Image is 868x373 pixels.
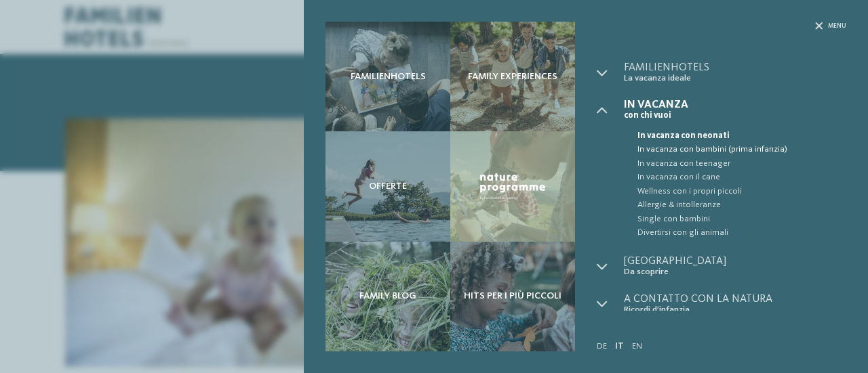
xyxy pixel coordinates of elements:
span: In vacanza con il cane [637,171,846,184]
span: Menu [828,22,846,30]
img: Nature Programme [477,171,548,202]
a: A contatto con la natura Ricordi d’infanzia [624,294,846,315]
span: Allergie & intolleranze [637,198,846,212]
a: Hotel per neonati in Alto Adige per una vacanza di relax Family experiences [450,22,575,131]
a: In vacanza con chi vuoi [624,100,846,120]
span: Wellness con i propri piccoli [637,185,846,198]
span: Offerte [369,181,407,192]
a: Wellness con i propri piccoli [624,185,846,198]
a: Divertirsi con gli animali [624,226,846,240]
a: Hotel per neonati in Alto Adige per una vacanza di relax Nature Programme [450,131,575,241]
span: [GEOGRAPHIC_DATA] [624,256,846,267]
span: In vacanza con neonati [637,129,846,143]
a: Hotel per neonati in Alto Adige per una vacanza di relax Familienhotels [325,22,450,131]
span: Family experiences [468,71,557,83]
a: In vacanza con il cane [624,171,846,184]
span: Ricordi d’infanzia [624,305,846,315]
a: Single con bambini [624,213,846,226]
a: EN [632,342,642,351]
a: Hotel per neonati in Alto Adige per una vacanza di relax Offerte [325,131,450,241]
span: Familienhotels [351,71,426,83]
span: A contatto con la natura [624,294,846,305]
a: Hotel per neonati in Alto Adige per una vacanza di relax Hits per i più piccoli [450,242,575,351]
span: In vacanza [624,100,846,110]
span: Divertirsi con gli animali [637,226,846,240]
a: In vacanza con teenager [624,157,846,171]
a: In vacanza con neonati [624,129,846,143]
span: In vacanza con teenager [637,157,846,171]
span: Hits per i più piccoli [464,290,561,302]
span: Familienhotels [624,62,846,73]
a: Familienhotels La vacanza ideale [624,62,846,83]
span: con chi vuoi [624,110,846,120]
span: In vacanza con bambini (prima infanzia) [637,143,846,156]
a: In vacanza con bambini (prima infanzia) [624,143,846,156]
a: IT [615,342,624,351]
a: [GEOGRAPHIC_DATA] Da scoprire [624,256,846,277]
a: Hotel per neonati in Alto Adige per una vacanza di relax Family Blog [325,242,450,351]
span: Family Blog [359,290,416,302]
a: Allergie & intolleranze [624,198,846,212]
span: Da scoprire [624,267,846,277]
span: La vacanza ideale [624,73,846,83]
span: Single con bambini [637,213,846,226]
a: DE [597,342,607,351]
